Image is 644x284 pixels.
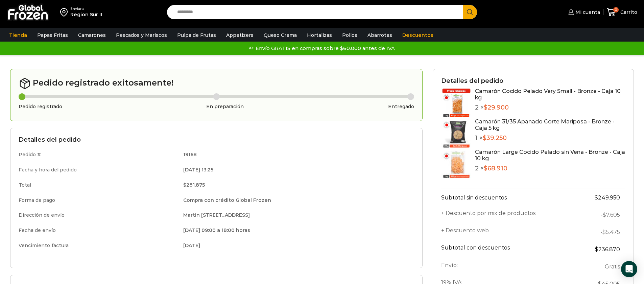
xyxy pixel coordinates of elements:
p: 2 × [475,104,625,112]
bdi: 7.605 [603,212,620,218]
h3: Detalles del pedido [19,136,414,144]
p: 1 × [475,135,625,142]
span: $ [484,104,487,111]
th: Subtotal con descuentos [441,241,576,258]
a: Pescados y Mariscos [113,29,170,42]
a: Camarón Large Cocido Pelado sin Vena - Bronze - Caja 10 kg [475,149,625,162]
td: Forma de pago [19,193,178,208]
h3: Detalles del pedido [441,77,625,85]
td: Gratis [576,258,625,275]
span: $ [484,165,487,172]
span: $ [183,182,186,188]
span: $ [602,229,606,235]
bdi: 5.475 [602,229,620,235]
img: address-field-icon.svg [60,6,70,18]
a: Abarrotes [364,29,396,42]
bdi: 29.900 [484,104,509,111]
span: $ [483,134,486,142]
td: Vencimiento factura [19,238,178,252]
h3: En preparación [206,104,244,110]
span: Carrito [619,9,637,16]
td: - [576,206,625,223]
a: Descuentos [399,29,437,42]
h3: Entregado [388,104,414,110]
td: Fecha y hora del pedido [19,162,178,177]
button: Search button [463,5,477,19]
bdi: 236.870 [595,246,620,253]
a: Camarones [75,29,109,42]
a: Appetizers [223,29,257,42]
p: 2 × [475,165,625,172]
a: Papas Fritas [34,29,71,42]
span: $ [603,212,606,218]
th: + Descuento web [441,223,576,241]
div: Enviar a [70,6,102,11]
td: Total [19,177,178,193]
td: Martin [STREET_ADDRESS] [178,208,414,223]
th: Envío: [441,258,576,275]
span: 0 [613,7,619,13]
a: Camarón Cocido Pelado Very Small - Bronze - Caja 10 kg [475,88,621,101]
a: Hortalizas [304,29,335,42]
span: $ [595,194,598,201]
div: Open Intercom Messenger [621,261,637,277]
bdi: 249.950 [595,194,620,201]
bdi: 39.250 [483,134,507,142]
td: [DATE] 09:00 a 18:00 horas [178,223,414,238]
a: 0 Carrito [607,4,637,20]
a: Camarón 31/35 Apanado Corte Mariposa - Bronze - Caja 5 kg [475,118,615,131]
a: Pulpa de Frutas [174,29,219,42]
a: Mi cuenta [567,5,600,19]
h2: Pedido registrado exitosamente! [19,77,414,90]
a: Tienda [6,29,30,42]
bdi: 68.910 [484,165,507,172]
td: [DATE] 13:25 [178,162,414,177]
td: Compra con crédito Global Frozen [178,193,414,208]
td: Pedido # [19,147,178,162]
td: Dirección de envío [19,208,178,223]
td: 19168 [178,147,414,162]
td: - [576,223,625,241]
th: + Descuento por mix de productos [441,206,576,223]
td: [DATE] [178,238,414,252]
span: $ [595,246,598,253]
bdi: 281.875 [183,182,205,188]
a: Pollos [339,29,361,42]
a: Queso Crema [260,29,300,42]
th: Subtotal sin descuentos [441,189,576,206]
span: Mi cuenta [574,9,600,16]
td: Fecha de envío [19,223,178,238]
div: Region Sur II [70,11,102,18]
h3: Pedido registrado [19,104,62,110]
